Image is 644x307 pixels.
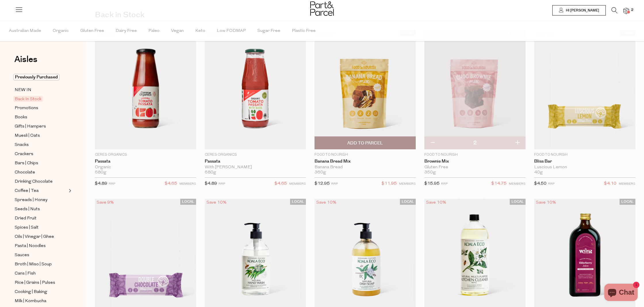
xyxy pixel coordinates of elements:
div: Save 10% [205,199,228,206]
a: Pasta | Noodles [15,242,67,250]
span: Aisles [14,53,37,66]
a: Dried Fruit [15,215,67,222]
a: NEW IN [15,86,67,94]
div: Save 9% [95,199,116,206]
span: Cans | Fish [15,270,36,277]
a: Bliss Bar [534,159,635,164]
span: $4.65 [165,180,177,188]
a: Gifts | Hampers [15,123,67,130]
a: Books [15,114,67,121]
span: Back In Stock [13,96,43,102]
span: Coffee | Tea [15,188,39,194]
span: Rice | Grains | Pulses [15,279,55,286]
span: Promotions [15,105,38,112]
span: 680g [205,170,216,175]
img: Passata [205,30,306,150]
small: RRP [441,182,448,186]
a: Previously Purchased [15,74,67,81]
span: LOCAL [400,199,416,205]
span: Bars | Chips [15,160,38,167]
div: Save 10% [534,199,558,206]
img: Banana Bread Mix [315,30,416,150]
span: $14.75 [491,180,507,188]
a: Cooking | Baking [15,288,67,296]
span: Sauces [15,252,29,259]
span: Australian Made [9,21,41,41]
div: Save 10% [315,199,338,206]
a: Milk | Kombucha [15,298,67,305]
span: Spices | Salt [15,224,39,231]
span: 360g [315,170,326,175]
span: Low FODMAP [217,21,246,41]
div: Save 10% [424,199,448,206]
span: $4.89 [95,182,107,186]
a: Back In Stock [15,96,67,103]
a: Broth | Miso | Soup [15,261,67,268]
p: Ceres Organics [205,152,306,157]
span: NEW IN [15,87,31,94]
small: RRP [548,182,555,186]
div: Gluten Free [424,165,526,170]
a: Bars | Chips [15,160,67,167]
span: Organic [53,21,69,41]
span: $4.50 [534,182,547,186]
p: Ceres Organics [95,152,196,157]
span: Dried Fruit [15,215,37,222]
span: Dairy Free [116,21,137,41]
span: LOCAL [620,199,635,205]
span: Oils | Vinegar | Ghee [15,233,54,240]
img: Part&Parcel [310,1,334,16]
span: 350g [424,170,436,175]
a: Banana Bread Mix [315,159,416,164]
span: Snacks [15,142,29,148]
small: MEMBERS [619,182,635,186]
img: Bliss Bar [534,30,635,150]
span: 2 [630,7,635,13]
span: Pasta | Noodles [15,243,46,250]
inbox-online-store-chat: Shopify online store chat [603,284,639,302]
span: Cooking | Baking [15,289,47,296]
a: Rice | Grains | Pulses [15,279,67,286]
small: MEMBERS [399,182,416,186]
a: Spreads | Honey [15,196,67,204]
a: Coffee | Tea [15,187,67,194]
span: $15.95 [424,182,440,186]
span: $4.65 [275,180,287,188]
span: Chocolate [15,169,35,176]
a: Sauces [15,252,67,259]
span: Paleo [148,21,160,41]
div: Luscious Lemon [534,165,635,170]
span: Milk | Kombucha [15,298,46,305]
a: Oils | Vinegar | Ghee [15,233,67,240]
a: Passata [95,159,196,164]
a: Aisles [14,55,37,69]
span: Gifts | Hampers [15,123,46,130]
a: Cans | Fish [15,270,67,277]
span: Previously Purchased [13,74,60,80]
span: Drinking Chocolate [15,178,53,185]
span: Hi [PERSON_NAME] [564,8,599,13]
a: Chocolate [15,169,67,176]
span: Spreads | Honey [15,197,47,204]
p: Food to Nourish [534,152,635,157]
small: RRP [218,182,225,186]
span: Crackers [15,151,33,158]
a: Promotions [15,105,67,112]
small: MEMBERS [289,182,306,186]
a: Muesli | Oats [15,132,67,139]
a: 2 [623,8,629,14]
button: Expand/Collapse Coffee | Tea [67,187,71,194]
a: Hi [PERSON_NAME] [552,5,606,16]
div: Organic [95,165,196,170]
a: Brownie Mix [424,159,526,164]
a: Drinking Chocolate [15,178,67,185]
span: Books [15,114,27,121]
span: Gluten Free [80,21,104,41]
span: 40g [534,170,543,175]
small: MEMBERS [509,182,526,186]
span: Muesli | Oats [15,132,40,139]
p: Food to Nourish [315,152,416,157]
p: Food to Nourish [424,152,526,157]
img: Brownie Mix [424,30,526,150]
img: Passata [95,30,196,150]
